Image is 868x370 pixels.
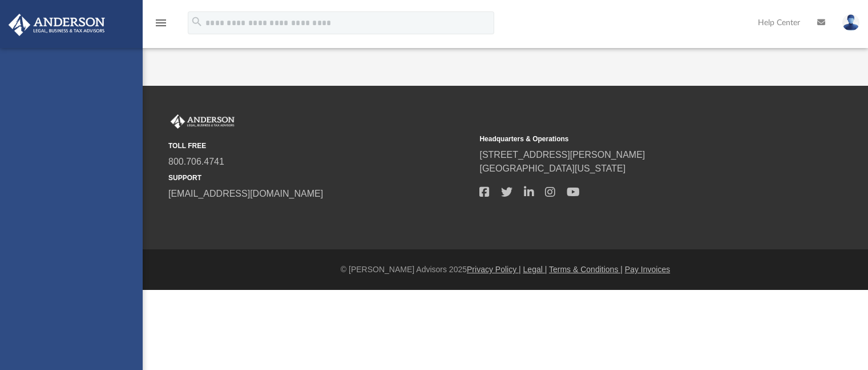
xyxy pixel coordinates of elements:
a: [GEOGRAPHIC_DATA][US_STATE] [479,164,625,173]
img: Anderson Advisors Platinum Portal [5,14,108,36]
small: SUPPORT [168,173,471,183]
a: [STREET_ADDRESS][PERSON_NAME] [479,150,645,160]
div: © [PERSON_NAME] Advisors 2025 [143,264,868,276]
a: Terms & Conditions | [549,265,623,274]
a: menu [154,22,168,30]
small: Headquarters & Operations [479,134,782,144]
i: search [191,15,203,28]
small: TOLL FREE [168,141,471,151]
img: User Pic [842,14,859,31]
a: [EMAIL_ADDRESS][DOMAIN_NAME] [168,189,323,198]
a: 800.706.4741 [168,157,224,166]
a: Privacy Policy | [467,265,521,274]
i: menu [154,16,168,30]
a: Legal | [523,265,547,274]
img: Anderson Advisors Platinum Portal [168,114,237,129]
a: Pay Invoices [625,265,670,274]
